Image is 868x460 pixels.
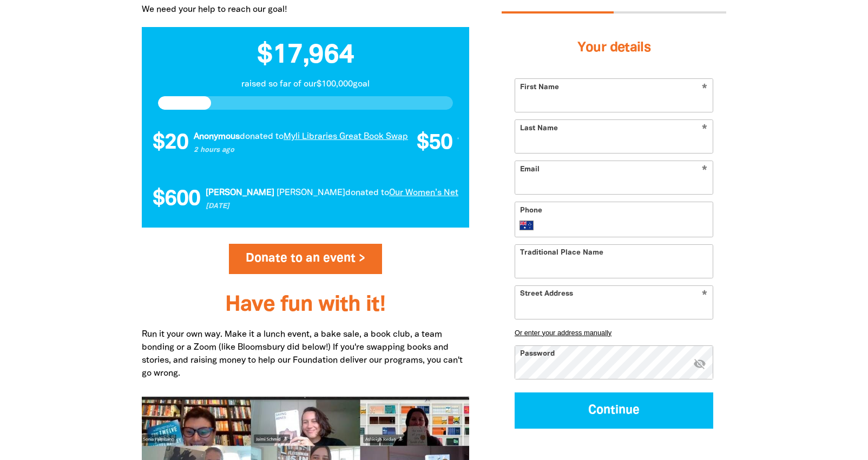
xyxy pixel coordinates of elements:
p: Run it your own way. Make it a lunch event, a bake sale, a book club, a team bonding or a Zoom (l... [142,328,469,380]
span: $17,964 [257,43,353,68]
p: We need your help to reach our goal! [142,3,469,16]
p: [DATE] [206,202,524,212]
em: [PERSON_NAME] [206,189,274,197]
div: Donation stream [153,182,458,217]
p: 2 hours ago [194,145,408,156]
button: visibility_off [693,357,706,371]
button: Continue [515,392,713,429]
a: Myli Libraries Great Book Swap [284,133,408,141]
span: Have fun with it! [225,295,385,315]
span: donated to [345,189,389,197]
button: Or enter your address manually [515,329,713,337]
em: Anonymous [194,133,240,141]
p: 4 hours ago [458,145,691,156]
i: Hide password [693,357,706,370]
span: $600 [153,189,200,210]
p: raised so far of our $100,000 goal [142,78,469,91]
span: $20 [153,132,188,154]
h3: Your details [515,27,713,70]
span: donated to [240,133,284,141]
div: Donation stream [153,126,458,161]
span: $50 [417,132,452,154]
a: Our Women’s Network Book Swap [389,189,524,197]
em: Anonymous [458,133,504,141]
a: Donate to an event > [229,244,382,274]
em: [PERSON_NAME] [277,189,345,197]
